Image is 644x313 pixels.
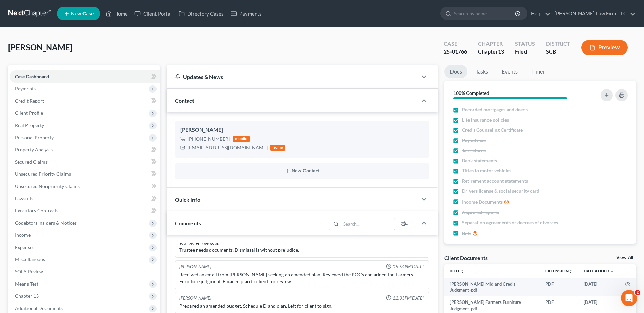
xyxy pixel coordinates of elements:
span: Drivers license & social security card [462,188,539,194]
span: Lawsuits [15,195,33,201]
span: Credit Counseling Certificate [462,127,523,133]
div: [PERSON_NAME] [179,295,211,301]
a: Date Added expand_more [584,268,614,273]
span: Client Profile [15,110,43,116]
a: [PERSON_NAME] Law Firm, LLC [551,7,636,20]
div: District [546,40,570,48]
span: Income Documents [462,199,503,205]
iframe: Intercom live chat [621,290,637,306]
i: expand_more [610,269,614,273]
a: Unsecured Priority Claims [10,168,160,180]
a: Timer [526,65,550,78]
span: Case Dashboard [15,74,49,79]
div: [PERSON_NAME] [180,126,424,134]
div: home [270,145,285,151]
span: [PERSON_NAME] [8,42,72,52]
span: Unsecured Nonpriority Claims [15,183,80,189]
a: Lawsuits [10,192,160,205]
a: Client Portal [131,7,175,20]
div: Status [515,40,535,48]
i: unfold_more [460,269,464,273]
a: Property Analysis [10,144,160,156]
span: Executory Contracts [15,208,58,213]
a: Events [496,65,523,78]
div: Chapter [478,40,504,48]
span: Comments [175,220,201,226]
span: New Case [71,11,94,16]
span: SOFA Review [15,269,43,274]
span: Codebtors Insiders & Notices [15,220,77,226]
a: Credit Report [10,95,160,107]
span: Income [15,232,31,238]
a: Payments [227,7,265,20]
div: Prepared an amended budget, Schedule D and plan. Left for client to sign. [179,302,425,309]
a: Directory Cases [175,7,227,20]
span: Personal Property [15,134,54,140]
div: Received an email from [PERSON_NAME] seeking an amended plan. Reviewed the POCs and added the Far... [179,271,425,285]
a: Home [102,7,131,20]
span: Recorded mortgages and deeds [462,106,528,113]
div: Case [444,40,467,48]
span: Additional Documents [15,305,63,311]
a: Secured Claims [10,156,160,168]
span: 2 [635,290,640,295]
div: [EMAIL_ADDRESS][DOMAIN_NAME] [188,144,268,151]
span: Secured Claims [15,159,48,165]
div: [PERSON_NAME] [179,264,211,270]
span: Pay advices [462,137,486,144]
span: Bank statements [462,157,497,164]
span: Quick Info [175,196,200,203]
span: Contact [175,97,194,104]
input: Search by name... [454,7,516,20]
a: Extensionunfold_more [545,268,573,273]
td: PDF [540,278,578,296]
span: Payments [15,86,36,91]
span: Chapter 13 [15,293,39,299]
span: Life insurance policies [462,117,509,123]
span: Titles to motor vehicles [462,167,511,174]
button: Preview [581,40,628,55]
a: Case Dashboard [10,70,160,83]
div: [PHONE_NUMBER] [188,135,230,142]
span: 12:33PM[DATE] [393,295,424,301]
span: Miscellaneous [15,256,45,262]
td: [PERSON_NAME] Midland Credit Judgment-pdf [444,278,540,296]
span: Bills [462,230,471,237]
span: Tax returns [462,147,486,154]
div: SCB [546,48,570,56]
div: Updates & News [175,73,409,80]
a: Executory Contracts [10,205,160,217]
span: Unsecured Priority Claims [15,171,71,177]
a: Docs [444,65,467,78]
strong: 100% Completed [453,90,489,96]
input: Search... [341,218,395,230]
span: Retirement account statements [462,178,528,184]
span: Separation agreements or decrees of divorces [462,219,558,226]
span: Credit Report [15,98,44,104]
a: Unsecured Nonpriority Claims [10,180,160,192]
span: Property Analysis [15,147,53,152]
div: Filed [515,48,535,56]
a: SOFA Review [10,266,160,278]
a: Tasks [470,65,494,78]
a: Titleunfold_more [450,268,464,273]
i: unfold_more [569,269,573,273]
div: Chapter [478,48,504,56]
button: New Contact [180,168,424,174]
div: 25-01766 [444,48,467,56]
span: 05:54PM[DATE] [393,264,424,270]
span: Real Property [15,122,44,128]
div: mobile [233,136,250,142]
span: Appraisal reports [462,209,499,216]
span: Means Test [15,281,38,287]
span: Expenses [15,244,34,250]
a: Help [528,7,550,20]
td: [DATE] [578,278,620,296]
a: View All [616,255,633,260]
div: Client Documents [444,254,488,262]
span: 13 [498,48,504,55]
